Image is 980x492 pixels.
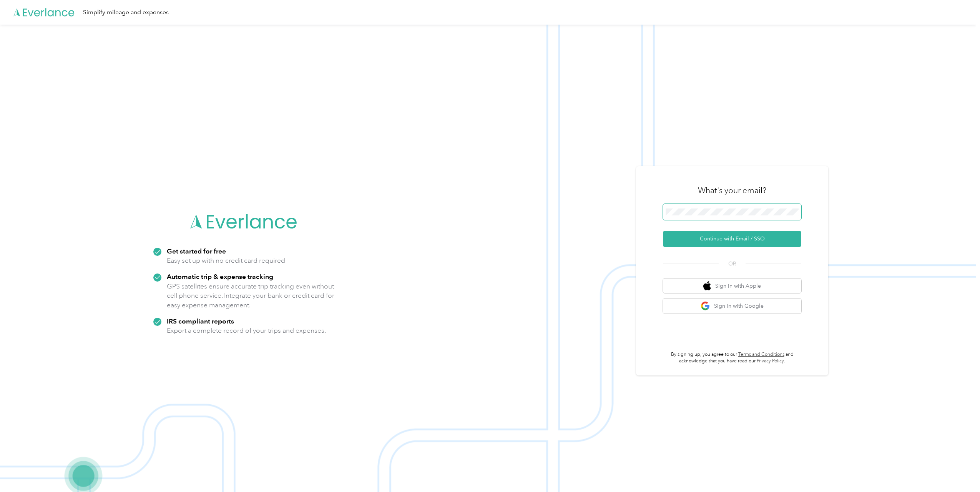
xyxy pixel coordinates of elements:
[719,260,746,268] span: OR
[663,299,801,314] button: google logoSign in with Google
[663,279,801,294] button: apple logoSign in with Apple
[167,317,234,325] strong: IRS compliant reports
[167,247,226,255] strong: Get started for free
[701,301,710,311] img: google logo
[167,272,273,280] strong: Automatic trip & expense tracking
[167,256,285,265] p: Easy set up with no credit card required
[757,358,784,364] a: Privacy Policy
[167,282,335,310] p: GPS satellites ensure accurate trip tracking even without cell phone service. Integrate your bank...
[663,351,801,365] p: By signing up, you agree to our and acknowledge that you have read our .
[83,8,169,17] div: Simplify mileage and expenses
[703,281,711,291] img: apple logo
[698,185,766,196] h3: What's your email?
[167,326,326,335] p: Export a complete record of your trips and expenses.
[738,352,784,357] a: Terms and Conditions
[663,231,801,247] button: Continue with Email / SSO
